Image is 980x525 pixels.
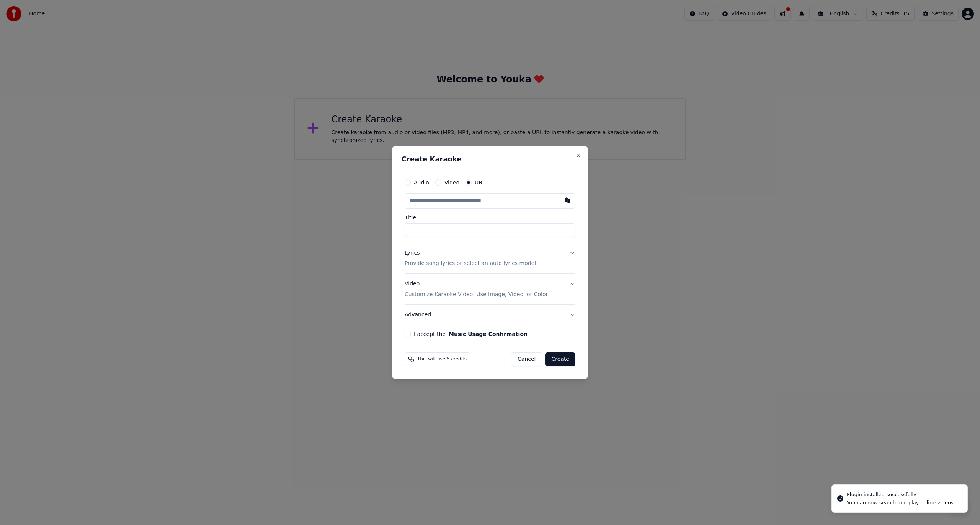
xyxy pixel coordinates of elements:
div: Video [405,280,548,299]
button: I accept the [449,331,528,337]
button: Create [545,352,575,366]
label: Video [444,180,459,185]
h2: Create Karaoke [402,156,578,163]
span: This will use 5 credits [417,356,467,362]
button: Cancel [511,352,542,366]
p: Provide song lyrics or select an auto lyrics model [405,260,536,268]
p: Customize Karaoke Video: Use Image, Video, or Color [405,291,548,298]
label: Title [405,215,575,220]
label: URL [475,180,485,185]
label: Audio [414,180,429,185]
div: Lyrics [405,249,420,257]
button: LyricsProvide song lyrics or select an auto lyrics model [405,243,575,274]
button: VideoCustomize Karaoke Video: Use Image, Video, or Color [405,274,575,305]
label: I accept the [414,331,528,337]
button: Advanced [405,305,575,325]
